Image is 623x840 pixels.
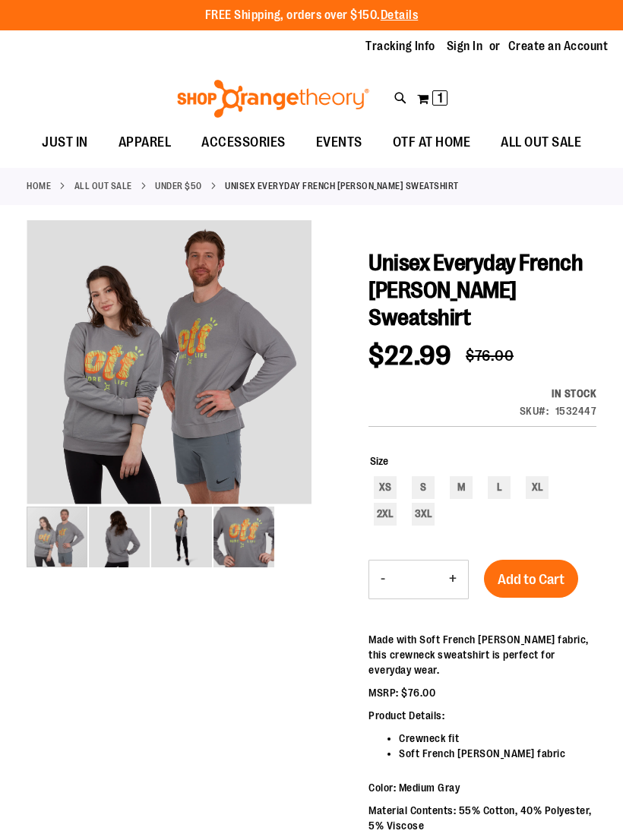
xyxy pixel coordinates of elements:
span: JUST IN [42,125,88,159]
span: EVENTS [316,125,362,159]
div: image 4 of 4 [213,505,274,569]
div: 2XL [374,503,397,526]
button: Decrease product quantity [369,561,397,598]
div: L [488,476,511,499]
button: Add to Cart [484,560,578,598]
a: Sign In [447,38,483,55]
span: OTF AT HOME [393,125,471,159]
li: Crewneck fit [399,731,596,746]
span: ACCESSORIES [201,125,286,159]
div: 1532447 [555,403,597,418]
p: Material Contents: 55% Cotton, 40% Polyester, 5% Viscose [368,803,596,833]
div: carousel [27,220,311,569]
p: Product Details: [368,708,596,723]
strong: SKU [520,405,549,417]
button: Increase product quantity [438,561,468,598]
img: Product image for Unisex Everyday French Terry Crewneck Sweatshirt [27,219,311,504]
strong: Unisex Everyday French [PERSON_NAME] Sweatshirt [225,179,459,193]
a: ALL OUT SALE [74,179,132,193]
div: M [450,476,473,499]
div: Availability [520,386,597,401]
img: Alternate image #3 for 1532447 [213,507,274,567]
div: image 1 of 4 [27,505,89,569]
div: image 3 of 4 [151,505,213,569]
div: XS [374,476,397,499]
div: S [412,476,435,499]
span: $76.00 [466,347,514,365]
div: In stock [520,386,597,401]
a: Under $50 [155,179,202,193]
p: Color: Medium Gray [368,780,596,795]
p: MSRP: $76.00 [368,685,596,700]
a: Home [27,179,51,193]
span: 1 [438,90,443,106]
span: APPAREL [119,125,172,159]
div: 3XL [412,503,435,526]
p: FREE Shipping, orders over $150. [205,7,419,24]
input: Product quantity [397,561,438,598]
img: Alternate image #2 for 1532447 [151,507,212,567]
span: Size [370,455,388,467]
span: $22.99 [368,340,451,371]
div: Product image for Unisex Everyday French Terry Crewneck Sweatshirt [27,220,311,505]
a: Tracking Info [365,38,435,55]
p: Made with Soft French [PERSON_NAME] fabric, this crewneck sweatshirt is perfect for everyday wear. [368,632,596,677]
img: Shop Orangetheory [175,80,372,118]
span: Unisex Everyday French [PERSON_NAME] Sweatshirt [368,250,583,330]
a: Details [381,8,419,22]
span: ALL OUT SALE [501,125,581,159]
div: image 2 of 4 [89,505,151,569]
a: Create an Account [508,38,609,55]
li: Soft French [PERSON_NAME] fabric [399,746,596,761]
div: XL [526,476,549,499]
img: Alternate image #1 for 1532447 [89,507,150,567]
span: Add to Cart [498,571,564,588]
